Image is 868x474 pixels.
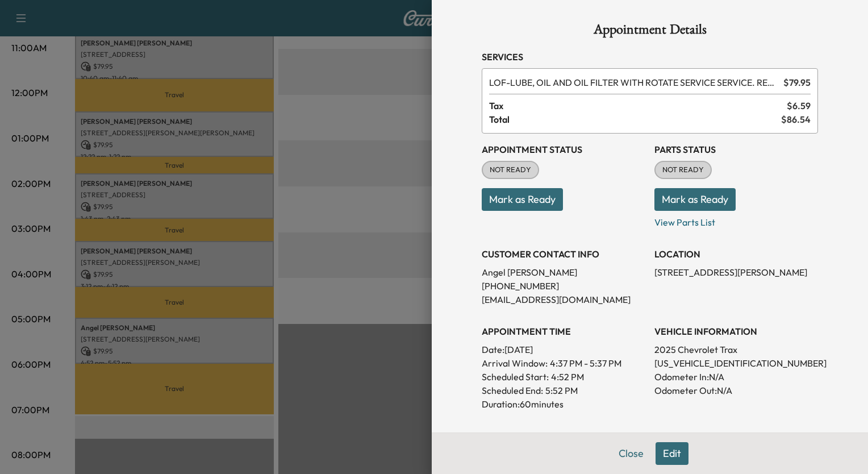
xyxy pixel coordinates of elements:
h1: Appointment Details [482,23,818,41]
p: Arrival Window: [482,356,645,370]
h3: Parts Status [654,143,818,156]
span: $ 79.95 [783,76,811,89]
p: [US_VEHICLE_IDENTIFICATION_NUMBER] [654,356,818,370]
span: 4:37 PM - 5:37 PM [550,356,621,370]
span: Total [489,113,781,126]
p: Odometer Out: N/A [654,384,818,397]
button: Mark as Ready [482,188,563,211]
span: $ 6.59 [787,99,811,113]
span: $ 86.54 [781,113,811,126]
p: [PHONE_NUMBER] [482,279,645,293]
button: Edit [656,442,688,465]
h3: LOCATION [654,247,818,261]
h3: Services [482,50,818,64]
h3: CUSTOMER CONTACT INFO [482,247,645,261]
p: [EMAIL_ADDRESS][DOMAIN_NAME] [482,293,645,306]
p: Duration: 60 minutes [482,397,645,411]
p: Scheduled End: [482,384,543,397]
h3: APPOINTMENT TIME [482,325,645,338]
h3: CONTACT CUSTOMER [654,429,818,443]
p: 2025 Chevrolet Trax [654,343,818,356]
p: Odometer In: N/A [654,370,818,384]
button: Close [611,442,651,465]
p: Scheduled Start: [482,370,549,384]
p: View Parts List [654,211,818,229]
p: 4:52 PM [551,370,584,384]
h3: Appointment Status [482,143,645,156]
p: Angel [PERSON_NAME] [482,265,645,279]
button: Mark as Ready [654,188,736,211]
p: 5:52 PM [545,384,578,397]
h3: VEHICLE INFORMATION [654,325,818,338]
span: NOT READY [656,164,711,176]
h3: History [482,429,645,443]
p: Date: [DATE] [482,343,645,356]
span: NOT READY [483,164,538,176]
span: LUBE, OIL AND OIL FILTER WITH ROTATE SERVICE SERVICE. RESET OIL LIFE MONITOR. HAZARDOUS WASTE FEE... [489,76,779,89]
span: Tax [489,99,787,113]
p: [STREET_ADDRESS][PERSON_NAME] [654,265,818,279]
